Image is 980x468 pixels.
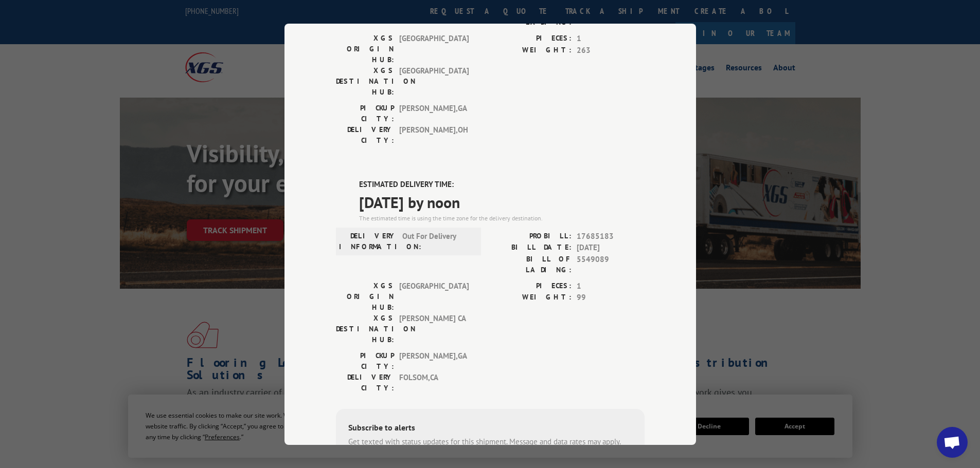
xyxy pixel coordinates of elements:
span: [PERSON_NAME] CA [399,312,469,345]
span: 263 [577,44,645,56]
span: [GEOGRAPHIC_DATA] [399,33,469,65]
div: Subscribe to alerts [348,421,632,436]
label: WEIGHT: [490,292,572,304]
span: [PERSON_NAME] , OH [399,124,469,146]
label: PICKUP CITY: [336,103,394,124]
label: XGS ORIGIN HUB: [336,33,394,65]
span: [GEOGRAPHIC_DATA] [399,280,469,312]
label: PIECES: [490,33,572,45]
span: 99 [577,292,645,304]
label: BILL OF LADING: [490,253,572,275]
label: BILL DATE: [490,242,572,254]
span: [PERSON_NAME] , GA [399,103,469,124]
label: DELIVERY INFORMATION: [339,230,397,252]
label: PICKUP CITY: [336,350,394,371]
label: DELIVERY CITY: [336,371,394,393]
span: [DATE] [577,242,645,254]
label: ESTIMATED DELIVERY TIME: [359,179,645,191]
label: XGS ORIGIN HUB: [336,280,394,312]
div: The estimated time is using the time zone for the delivery destination. [359,213,645,222]
span: 5549089 [577,253,645,275]
span: 1 [577,280,645,292]
span: [PERSON_NAME] , GA [399,350,469,371]
label: XGS DESTINATION HUB: [336,65,394,98]
span: FOLSOM , CA [399,371,469,393]
span: 1 [577,33,645,45]
label: DELIVERY CITY: [336,124,394,146]
span: 5549089 [577,6,645,28]
label: PROBILL: [490,230,572,242]
div: Open chat [937,427,968,458]
div: Get texted with status updates for this shipment. Message and data rates may apply. Message frequ... [348,436,632,459]
label: PIECES: [490,280,572,292]
span: [DATE] by noon [359,190,645,213]
label: WEIGHT: [490,44,572,56]
span: [GEOGRAPHIC_DATA] [399,65,469,98]
span: Out For Delivery [402,230,472,252]
label: BILL OF LADING: [490,6,572,28]
span: 17685183 [577,230,645,242]
label: XGS DESTINATION HUB: [336,312,394,345]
